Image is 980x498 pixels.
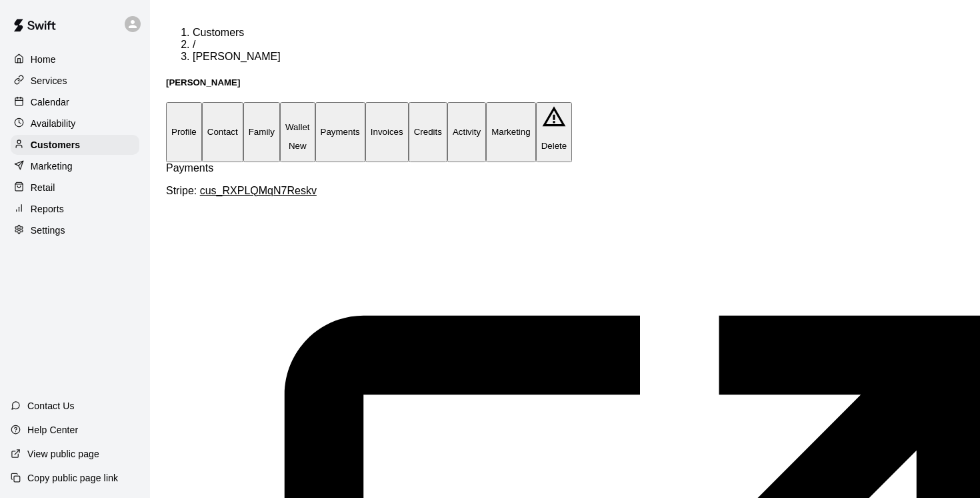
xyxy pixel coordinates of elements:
button: Profile [166,102,202,162]
p: Home [31,53,56,66]
button: Family [243,102,280,162]
button: Marketing [486,102,536,162]
a: Services [11,71,139,91]
a: Marketing [11,156,139,176]
p: Calendar [31,95,69,109]
p: View public page [27,447,99,461]
a: Calendar [11,92,139,112]
a: Availability [11,113,139,134]
p: Customers [31,138,80,152]
p: Delete [541,141,567,151]
p: Marketing [31,160,73,173]
button: Payments [315,102,365,162]
p: Settings [31,224,65,237]
p: Retail [31,181,55,194]
button: Invoices [365,102,409,162]
button: Credits [409,102,447,162]
a: Customers [193,27,244,38]
p: Availability [31,117,76,130]
p: Contact Us [27,399,75,413]
p: Services [31,74,67,87]
p: Reports [31,202,64,216]
span: Payments [166,162,213,174]
a: Settings [11,220,139,240]
p: Copy public page link [27,471,118,485]
p: Wallet [285,122,310,132]
a: Customers [11,135,139,155]
a: Home [11,49,139,69]
button: Activity [447,102,486,162]
span: New [289,141,307,151]
button: Contact [202,102,243,162]
span: [PERSON_NAME] [193,51,281,62]
p: Help Center [27,423,78,437]
a: Reports [11,199,139,219]
a: Retail [11,178,139,198]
